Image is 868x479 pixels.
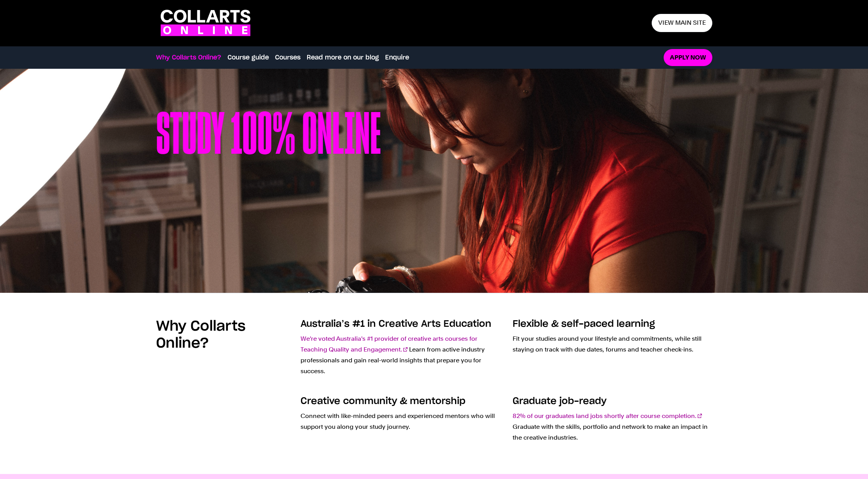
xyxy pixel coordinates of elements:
h2: Why Collarts Online? [156,318,291,352]
h3: Creative community & mentorship [301,395,500,408]
a: Read more on our blog [307,53,379,62]
h3: Graduate job-ready [513,395,712,408]
a: Why Collarts Online? [156,53,221,62]
p: Graduate with the skills, portfolio and network to make an impact in the creative industries. [513,411,712,443]
a: Course guide [228,53,269,62]
h1: Study 100% online [156,107,381,254]
a: Apply now [664,49,712,66]
p: Fit your studies around your lifestyle and commitments, while still staying on track with due dat... [513,333,712,355]
h3: Flexible & self-paced learning [513,318,712,330]
a: Courses [275,53,301,62]
a: 82% of our graduates land jobs shortly after course completion. [513,412,702,420]
a: We're voted Australia's #1 provider of creative arts courses for Teaching Quality and Engagement. [301,335,477,353]
a: View main site [652,14,712,32]
a: Enquire [385,53,409,62]
p: Connect with like-minded peers and experienced mentors who will support you along your study jour... [301,411,500,432]
h3: Australia’s #1 in Creative Arts Education [301,318,500,330]
p: Learn from active industry professionals and gain real-world insights that prepare you for success. [301,333,500,377]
